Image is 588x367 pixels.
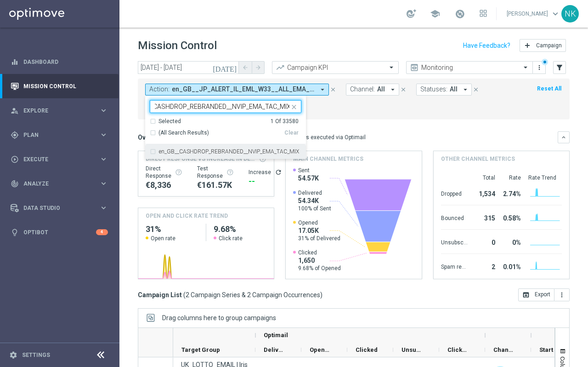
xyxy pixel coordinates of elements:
span: 2 Campaign Series & 2 Campaign Occurrences [186,291,320,299]
i: settings [9,351,17,359]
i: arrow_drop_down [461,85,469,94]
ng-select: Monitoring [406,61,533,74]
div: 0.01% [499,259,521,273]
button: keyboard_arrow_down [558,131,570,143]
i: trending_up [276,63,285,72]
div: Increase [249,169,282,176]
span: Opened [298,219,340,226]
span: 17.05K [298,226,340,235]
div: Rate Trend [528,174,562,181]
button: close [472,85,480,95]
i: arrow_back [242,64,249,71]
button: refresh [275,169,282,176]
button: arrow_back [239,61,252,74]
a: Settings [22,352,50,358]
div: Spam reported [441,259,468,273]
span: (All Search Results) [158,129,209,137]
button: Action: en_GB__JP_ALERT_IL_EML_W33__ALL_EMA_TAC_LT arrow_drop_down [145,84,329,96]
div: Row Groups [162,314,276,322]
button: play_circle_outline Execute keyboard_arrow_right [10,156,108,163]
span: Delivered [264,346,286,353]
button: open_in_browser Export [518,288,554,301]
span: All [377,85,385,93]
input: Select date range [138,61,239,74]
div: Execute [11,155,99,164]
span: 1,650 [298,256,341,265]
i: arrow_drop_down [318,85,327,94]
i: arrow_drop_down [389,85,397,94]
i: keyboard_arrow_down [560,134,567,141]
button: Data Studio keyboard_arrow_right [10,204,108,212]
span: 54.57K [298,174,319,182]
a: [PERSON_NAME]keyboard_arrow_down [506,7,561,21]
i: person_search [11,107,19,115]
multiple-options-button: Export to CSV [518,291,570,298]
ng-select: en_GB__JP_ALERT_IL_EML_W33__ALL_EMA_TAC_LT [145,100,306,159]
span: Unsubscribed [401,346,424,353]
div: 1,534 [471,186,495,200]
i: close [330,86,336,93]
i: close [290,103,298,111]
span: 54.34K [298,197,331,205]
i: keyboard_arrow_right [99,130,108,139]
h2: 31% [146,224,198,235]
div: Optibot [11,220,108,244]
span: Analyze [23,181,99,186]
i: track_changes [11,180,19,188]
div: 0.58% [499,210,521,225]
span: Clicked & Responded [447,346,469,353]
h1: Mission Control [138,39,217,52]
span: Drag columns here to group campaigns [162,314,276,322]
i: more_vert [536,64,543,71]
span: keyboard_arrow_down [550,9,560,19]
span: Open rate [151,235,175,242]
div: 0% [499,234,521,249]
button: more_vert [554,288,570,301]
span: 9.68% of Opened [298,265,341,272]
span: Optimail [264,332,288,339]
i: add [524,42,531,49]
div: Mission Control [11,74,108,98]
div: There are unsaved changes [542,59,548,65]
button: add Campaign [520,39,566,52]
button: [DATE] [211,61,239,75]
div: 315 [471,210,495,225]
span: All [450,85,458,93]
span: Click rate [219,235,243,242]
i: more_vert [558,291,565,299]
div: Data Studio [11,204,99,212]
h4: Other channel metrics [441,155,515,163]
button: track_changes Analyze keyboard_arrow_right [10,180,108,187]
span: Start Date [539,346,561,353]
button: filter_alt [553,61,566,74]
span: Clicked [356,346,378,353]
div: Unsubscribed [441,234,468,249]
div: 4 [96,229,108,235]
div: €161,571 [197,180,234,191]
a: Mission Control [23,74,108,98]
div: -- [249,176,282,187]
div: Bounced [441,210,468,225]
span: Delivered [298,189,331,197]
button: Reset All [536,84,562,94]
span: 31% of Delivered [298,235,340,242]
span: Target Group [181,346,220,353]
button: arrow_forward [252,61,265,74]
div: Explore [11,107,99,115]
div: Mission Control [10,83,108,90]
div: 2.74% [499,186,521,200]
button: person_search Explore keyboard_arrow_right [10,107,108,114]
span: Execute [23,157,99,162]
div: NK [561,5,579,23]
div: Dashboard [11,50,108,74]
div: Rate [499,174,521,181]
div: 2 [471,259,495,273]
button: close [289,102,297,109]
i: keyboard_arrow_right [99,155,108,164]
h3: Overview: [138,133,167,141]
span: Channel [493,346,515,353]
span: Data Studio [23,205,99,211]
